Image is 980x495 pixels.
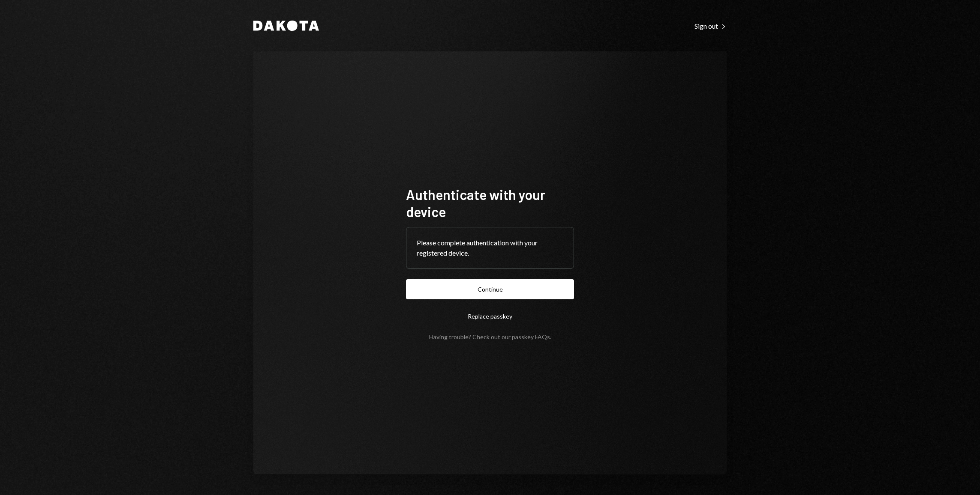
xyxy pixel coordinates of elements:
[417,238,563,258] div: Please complete authentication with your registered device.
[694,21,727,30] a: Sign out
[406,306,574,326] button: Replace passkey
[694,22,727,30] div: Sign out
[429,333,551,340] div: Having trouble? Check out our .
[406,279,574,299] button: Continue
[406,186,574,220] h1: Authenticate with your device
[512,333,550,341] a: passkey FAQs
